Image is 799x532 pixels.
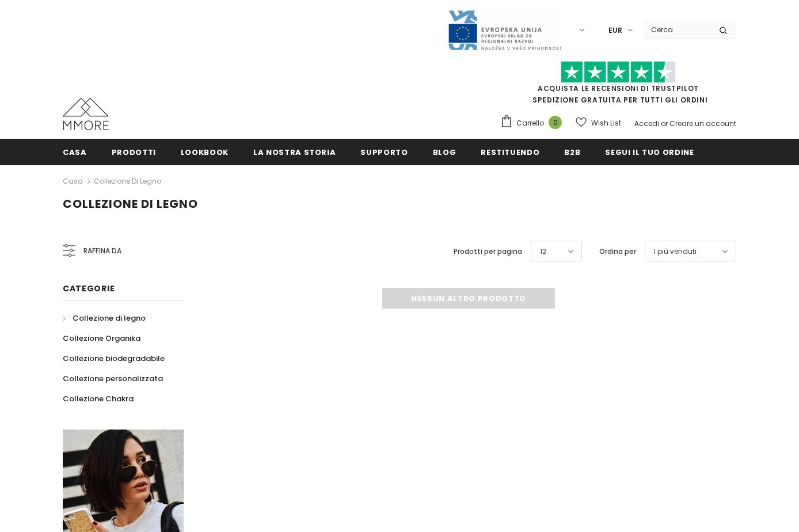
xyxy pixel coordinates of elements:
a: Casa [63,139,87,165]
span: Blog [433,147,456,158]
a: Acquista le recensioni di TrustPilot [538,83,699,93]
label: Ordina per [599,246,636,257]
span: Categorie [63,283,115,294]
img: Javni Razpis [447,9,562,51]
img: Casi MMORE [63,98,109,130]
span: Segui il tuo ordine [605,147,694,158]
a: supporto [360,139,408,165]
input: Search Site [644,21,710,38]
a: Collezione Chakra [63,389,134,409]
span: Collezione biodegradabile [63,353,165,364]
span: supporto [360,147,408,158]
span: Collezione di legno [63,196,198,212]
a: Wish List [576,113,621,133]
a: Collezione personalizzata [63,368,163,389]
a: B2B [564,139,580,165]
span: or [661,119,668,128]
span: Collezione di legno [73,313,146,324]
a: Carrello 0 [500,115,568,132]
a: Collezione di legno [94,176,161,186]
span: Wish List [591,117,621,129]
span: Collezione personalizzata [63,373,163,384]
span: Collezione Organika [63,333,140,344]
a: Casa [63,174,83,188]
span: 0 [549,116,562,129]
a: Lookbook [181,139,229,165]
a: Collezione biodegradabile [63,348,165,368]
span: La nostra storia [253,147,336,158]
a: Blog [433,139,456,165]
span: Raffina da [83,245,121,257]
a: La nostra storia [253,139,336,165]
span: EUR [608,25,622,36]
label: Prodotti per pagina [454,246,522,257]
span: Collezione Chakra [63,393,134,404]
a: Restituendo [481,139,539,165]
span: I più venduti [654,246,697,257]
span: B2B [564,147,580,158]
span: Restituendo [481,147,539,158]
a: Collezione di legno [63,308,146,328]
a: Creare un account [669,119,736,128]
span: Prodotti [112,147,156,158]
a: Collezione Organika [63,328,140,348]
a: Javni Razpis [447,25,562,35]
a: Segui il tuo ordine [605,139,694,165]
span: Lookbook [181,147,229,158]
span: Carrello [516,117,544,129]
img: Fidati di Pilot Stars [561,61,676,83]
span: SPEDIZIONE GRATUITA PER TUTTI GLI ORDINI [500,66,736,105]
a: Accedi [634,119,659,128]
span: 12 [540,246,546,257]
span: Casa [63,147,87,158]
a: Prodotti [112,139,156,165]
